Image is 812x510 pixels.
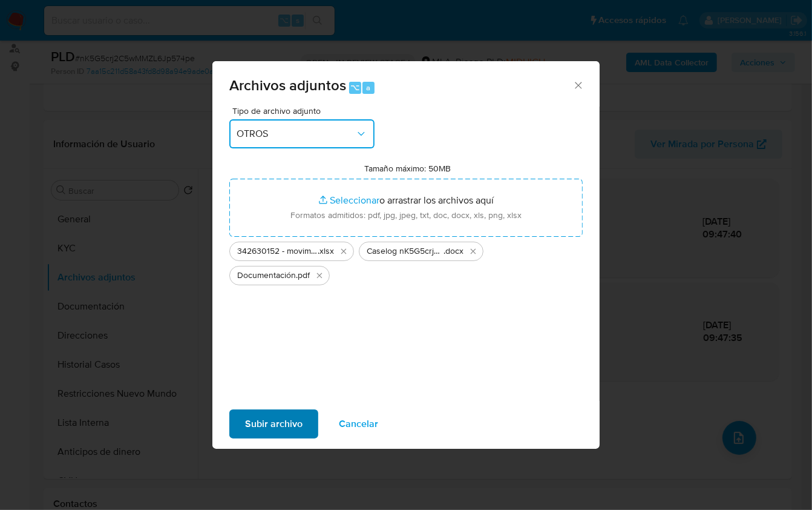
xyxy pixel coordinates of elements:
button: Cerrar [572,79,583,90]
span: a [366,82,370,93]
span: Documentación [237,270,296,282]
label: Tamaño máximo: 50MB [365,163,451,174]
span: Tipo de archivo adjunto [232,107,378,115]
span: .docx [444,245,463,257]
button: OTROS [229,119,375,148]
button: Subir archivo [229,409,318,439]
span: .pdf [296,270,310,282]
ul: Archivos seleccionados [229,237,583,285]
span: Caselog nK5G5crj2C5wMMZL6Jp574pe_2025_07_18_01_34_29 [367,245,444,257]
span: Subir archivo [245,411,303,437]
span: 342630152 - movimientos [237,245,318,257]
button: Eliminar 342630152 - movimientos.xlsx [336,244,351,259]
span: Archivos adjuntos [229,75,346,96]
span: Cancelar [339,411,378,437]
span: .xlsx [318,245,334,257]
span: ⌥ [350,82,359,93]
button: Eliminar Caselog nK5G5crj2C5wMMZL6Jp574pe_2025_07_18_01_34_29.docx [466,244,480,259]
button: Cancelar [323,409,394,439]
span: OTROS [237,128,355,140]
button: Eliminar Documentación.pdf [312,268,327,283]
